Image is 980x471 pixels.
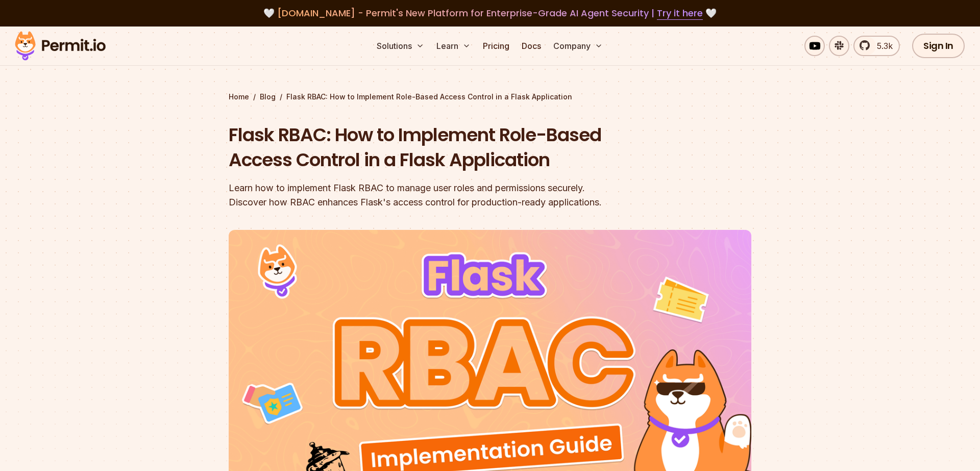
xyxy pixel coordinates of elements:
a: 5.3k [853,36,900,56]
a: Home [229,92,249,102]
button: Company [549,36,607,56]
div: 🤍 🤍 [24,6,955,20]
a: Docs [518,36,545,56]
button: Solutions [373,36,428,56]
h1: Flask RBAC: How to Implement Role-Based Access Control in a Flask Application [229,122,621,173]
div: / / [229,92,751,102]
a: Blog [260,92,276,102]
span: 5.3k [871,40,893,52]
img: Permit logo [10,29,110,63]
a: Try it here [657,7,703,20]
div: Learn how to implement Flask RBAC to manage user roles and permissions securely. Discover how RBA... [229,181,621,210]
span: [DOMAIN_NAME] - Permit's New Platform for Enterprise-Grade AI Agent Security | [277,7,703,19]
a: Sign In [912,34,965,58]
a: Pricing [479,36,513,56]
button: Learn [432,36,475,56]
